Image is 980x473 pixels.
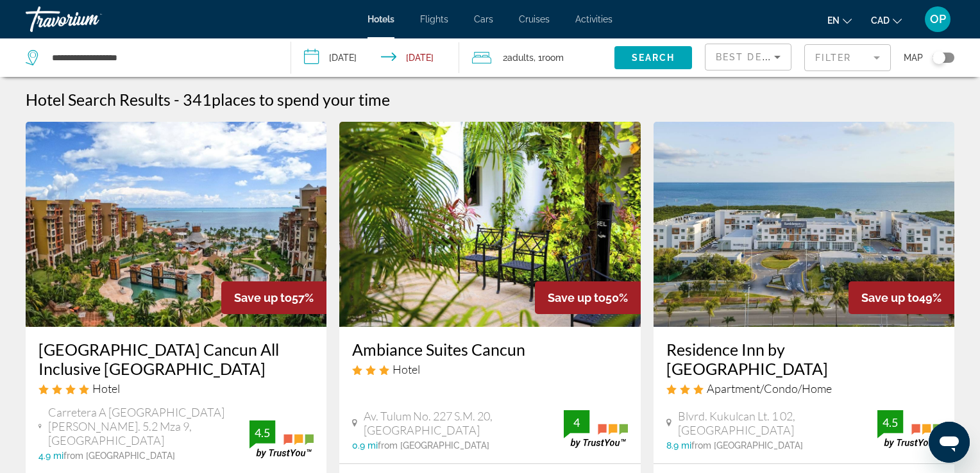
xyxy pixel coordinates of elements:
span: 4.9 mi [38,451,63,461]
img: Hotel image [26,122,326,327]
mat-select: Sort by [716,49,781,65]
span: places to spend your time [212,90,390,109]
a: Travorium [26,3,154,36]
a: Residence Inn by [GEOGRAPHIC_DATA] [666,340,942,378]
button: User Menu [921,6,954,33]
span: , 1 [534,49,564,67]
div: 49% [849,281,954,314]
span: from [GEOGRAPHIC_DATA] [691,440,803,451]
button: Check-in date: Feb 1, 2026 Check-out date: Feb 5, 2026 [291,38,459,77]
img: trustyou-badge.svg [249,420,314,458]
div: 3 star Apartment [666,381,942,395]
span: 0.9 mi [352,440,378,451]
button: Filter [804,44,891,72]
a: Cars [474,14,493,24]
div: 4 star Hotel [38,381,314,395]
a: [GEOGRAPHIC_DATA] Cancun All Inclusive [GEOGRAPHIC_DATA] [38,340,314,378]
span: Carretera A [GEOGRAPHIC_DATA][PERSON_NAME]. 5.2 Mza 9, [GEOGRAPHIC_DATA] [48,405,250,447]
div: 4 [564,415,589,430]
button: Change currency [871,11,902,29]
div: 50% [535,281,641,314]
div: 3 star Hotel [352,362,627,376]
span: OP [930,13,946,26]
a: Cruises [519,14,550,24]
img: Hotel image [654,122,954,327]
span: Adults [507,53,534,63]
a: Flights [420,14,448,24]
div: 4.5 [877,415,903,430]
span: en [827,15,840,26]
h2: 341 [183,90,390,109]
h1: Hotel Search Results [26,90,171,109]
span: from [GEOGRAPHIC_DATA] [378,440,489,451]
img: trustyou-badge.svg [877,410,942,448]
button: Search [614,46,692,69]
span: from [GEOGRAPHIC_DATA] [63,451,175,461]
span: Best Deals [716,52,782,62]
span: CAD [871,15,890,26]
a: Activities [575,14,612,24]
span: - [174,90,180,109]
a: Hotels [367,14,394,24]
iframe: Button to launch messaging window [929,422,970,463]
span: Blvrd. Kukulcan Lt. 1 02, [GEOGRAPHIC_DATA] [678,409,877,437]
span: Search [632,53,675,63]
span: 8.9 mi [666,440,691,451]
span: Save up to [548,291,605,304]
span: Apartment/Condo/Home [707,381,832,395]
span: Hotel [393,362,420,376]
span: Save up to [861,291,919,304]
span: Map [904,49,923,67]
img: Hotel image [339,122,640,327]
span: Save up to [234,291,292,304]
div: 57% [221,281,326,314]
span: Av. Tulum No. 227 S.M. 20, [GEOGRAPHIC_DATA] [364,409,563,437]
img: trustyou-badge.svg [564,410,628,448]
button: Travelers: 2 adults, 0 children [459,38,614,77]
button: Toggle map [923,52,954,63]
span: Hotel [92,381,120,395]
span: Room [542,53,564,63]
span: 2 [503,49,534,67]
button: Change language [827,11,852,29]
a: Ambiance Suites Cancun [352,340,627,359]
div: 4.5 [249,425,275,440]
